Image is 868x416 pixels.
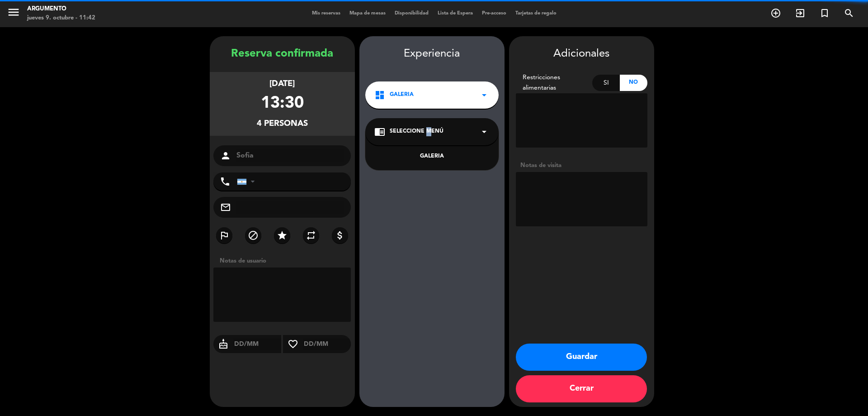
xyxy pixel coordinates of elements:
[210,45,355,63] div: Reserva confirmada
[433,11,477,16] span: Lista de Espera
[516,344,647,371] button: Guardar
[374,126,385,137] i: chrome_reader_mode
[27,5,95,14] div: Argumento
[306,230,316,241] i: repeat
[261,91,304,117] div: 13:30
[237,173,258,190] div: Argentina: +54
[220,202,231,213] i: mail_outline
[307,11,345,16] span: Mis reservas
[770,8,781,19] i: add_circle_outline
[303,339,351,350] input: DD/MM
[479,90,490,100] i: arrow_drop_down
[220,176,231,187] i: phone
[248,230,259,241] i: block
[277,230,288,241] i: star
[516,72,593,93] div: Restricciones alimentarias
[374,90,385,100] i: dashboard
[511,11,561,16] span: Tarjetas de regalo
[390,127,443,136] span: Seleccione Menú
[233,339,282,350] input: DD/MM
[335,230,345,241] i: attach_money
[215,256,355,266] div: Notas de usuario
[390,91,414,100] span: Galeria
[359,45,505,63] div: Experiencia
[374,152,490,161] div: GALERIA
[620,75,647,91] div: No
[213,339,233,349] i: cake
[516,375,647,402] button: Cerrar
[592,75,620,91] div: Si
[7,5,20,22] button: menu
[390,11,433,16] span: Disponibilidad
[283,339,303,349] i: favorite_border
[7,5,20,19] i: menu
[844,8,854,19] i: search
[516,45,647,63] div: Adicionales
[27,14,95,23] div: jueves 9. octubre - 11:42
[516,161,647,170] div: Notas de visita
[220,150,231,161] i: person
[795,8,806,19] i: exit_to_app
[477,11,511,16] span: Pre-acceso
[479,126,490,137] i: arrow_drop_down
[819,8,830,19] i: turned_in_not
[219,230,230,241] i: outlined_flag
[257,117,308,130] div: 4 personas
[269,77,295,91] div: [DATE]
[345,11,390,16] span: Mapa de mesas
